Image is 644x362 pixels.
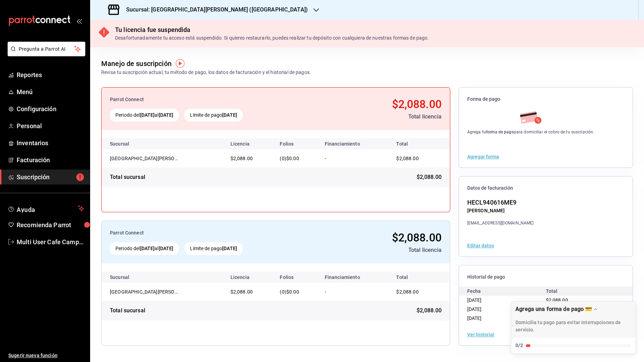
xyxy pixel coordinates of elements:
[17,237,84,247] span: Multi User Cafe Campos
[17,220,84,230] span: Recomienda Parrot
[225,272,275,283] th: Licencia
[8,352,84,359] span: Sugerir nueva función
[222,246,237,251] strong: [DATE]
[320,246,441,254] div: Total licencia
[467,332,494,337] button: Ver historial
[467,243,494,248] button: Editar datos
[388,138,450,149] th: Total
[184,109,243,122] div: Límite de pago
[121,6,308,14] h3: Sucursal: [GEOGRAPHIC_DATA][PERSON_NAME] ([GEOGRAPHIC_DATA])
[515,342,523,349] div: 0/2
[222,112,237,118] strong: [DATE]
[110,274,148,280] div: Sucursal
[467,305,546,314] div: [DATE]
[320,113,441,121] div: Total licencia
[159,112,174,118] strong: [DATE]
[19,46,75,53] span: Pregunta a Parrot AI
[110,229,314,237] div: Parrot Connect
[467,314,546,323] div: [DATE]
[140,246,155,251] strong: [DATE]
[319,138,388,149] th: Financiamiento
[115,25,429,34] div: Tu licencia fue suspendida
[388,272,450,283] th: Total
[17,138,84,148] span: Inventarios
[396,156,418,161] span: $2,088.00
[416,306,441,315] span: $2,088.00
[110,155,179,162] div: Café de Campos (del Valle)
[286,289,299,295] span: $0.00
[17,70,84,80] span: Reportes
[110,306,145,315] div: Total sucursal
[230,289,253,295] span: $2,088.00
[274,149,319,167] td: (0)
[140,112,155,118] strong: [DATE]
[17,104,84,114] span: Configuración
[467,207,534,214] div: [PERSON_NAME]
[176,59,184,68] img: Tooltip marker
[416,173,441,181] span: $2,088.00
[286,156,299,161] span: $0.00
[319,283,388,301] td: -
[110,96,314,103] div: Parrot Connect
[515,319,631,334] p: Domicilia tu pago para evitar interrupciones de servicio.
[396,289,418,295] span: $2,088.00
[467,96,624,102] span: Forma de pago
[467,185,624,191] span: Datos de facturación
[515,306,592,312] div: Agrega una forma de pago 💳
[159,246,174,251] strong: [DATE]
[319,272,388,283] th: Financiamiento
[546,287,624,296] div: Total
[467,287,546,296] div: Fecha
[230,156,253,161] span: $2,088.00
[110,109,179,122] div: Periodo del al
[392,98,441,111] span: $2,088.00
[184,242,243,255] div: Límite de pago
[225,138,275,149] th: Licencia
[274,272,319,283] th: Folios
[467,220,534,226] div: [EMAIL_ADDRESS][DOMAIN_NAME]
[546,297,568,303] span: $2,088.00
[17,87,84,97] span: Menú
[115,34,429,42] div: Desafortunadamente tu acceso está suspendido. Si quieres restaurarlo, puedes realizar tu depósito...
[110,242,179,255] div: Periodo del al
[467,129,594,135] div: Agrega tu para domiciliar el cobro de tu suscripción.
[17,204,75,213] span: Ayuda
[486,130,514,134] strong: forma de pago
[467,274,624,280] span: Historial de pago
[17,172,84,182] span: Suscripción
[110,141,148,147] div: Sucursal
[110,155,179,162] div: [GEOGRAPHIC_DATA][PERSON_NAME] ([GEOGRAPHIC_DATA])
[76,18,82,24] button: open_drawer_menu
[392,231,441,244] span: $2,088.00
[319,149,388,167] td: -
[8,42,85,56] button: Pregunta a Parrot AI
[17,155,84,165] span: Facturación
[467,154,499,159] button: Agregar forma
[110,288,179,295] div: [GEOGRAPHIC_DATA][PERSON_NAME] ([GEOGRAPHIC_DATA])
[101,58,172,69] div: Manejo de suscripción
[511,302,635,338] div: Drag to move checklist
[467,296,546,305] div: [DATE]
[110,288,179,295] div: Café de Campos (del Valle)
[467,198,534,207] div: HECL940616ME9
[511,301,636,354] div: Agrega una forma de pago 💳
[5,50,85,58] a: Pregunta a Parrot AI
[101,69,311,76] div: Revisa tu suscripción actual, tu método de pago, los datos de facturación y el historial de pagos.
[110,173,145,181] div: Total sucursal
[511,302,635,353] button: Expand Checklist
[17,121,84,131] span: Personal
[274,138,319,149] th: Folios
[274,283,319,301] td: (0)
